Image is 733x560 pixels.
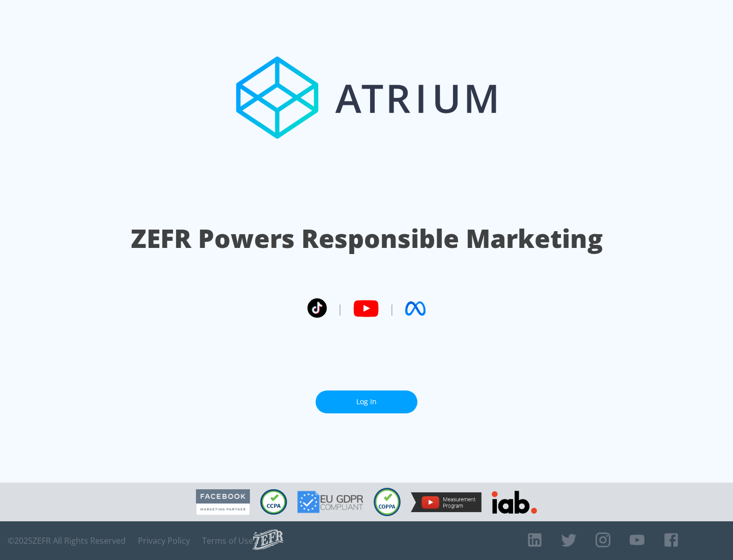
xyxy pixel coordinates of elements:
img: Facebook Marketing Partner [196,489,250,515]
a: Terms of Use [202,536,253,546]
span: | [389,301,395,316]
a: Log In [316,390,417,413]
img: CCPA Compliant [260,489,287,515]
span: | [337,301,343,316]
img: GDPR Compliant [297,491,363,513]
a: Privacy Policy [138,536,190,546]
h1: ZEFR Powers Responsible Marketing [131,221,603,256]
span: © 2025 ZEFR All Rights Reserved [8,536,126,546]
img: YouTube Measurement Program [411,492,482,512]
img: COPPA Compliant [374,488,401,516]
img: IAB [492,491,537,514]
